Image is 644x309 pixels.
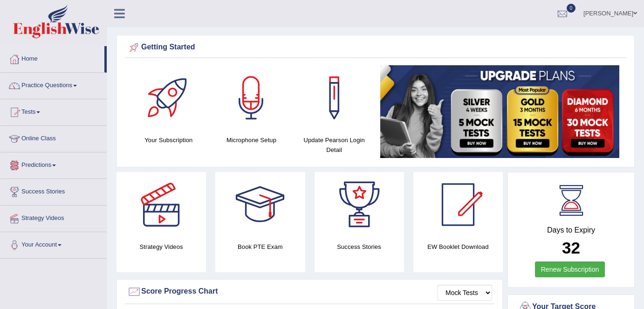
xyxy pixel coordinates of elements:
[116,242,206,252] h4: Strategy Videos
[567,4,576,13] span: 0
[518,226,624,234] h4: Days to Expiry
[127,285,492,299] div: Score Progress Chart
[0,99,107,123] a: Tests
[215,242,305,252] h4: Book PTE Exam
[0,73,107,96] a: Practice Questions
[315,242,404,252] h4: Success Stories
[380,65,619,158] img: small5.jpg
[0,179,107,202] a: Success Stories
[562,239,580,257] b: 32
[0,206,107,229] a: Strategy Videos
[127,41,624,55] div: Getting Started
[413,242,503,252] h4: EW Booklet Download
[0,46,104,69] a: Home
[132,135,206,145] h4: Your Subscription
[0,126,107,149] a: Online Class
[297,135,371,155] h4: Update Pearson Login Detail
[0,232,107,255] a: Your Account
[0,152,107,176] a: Predictions
[535,261,605,277] a: Renew Subscription
[215,135,288,145] h4: Microphone Setup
